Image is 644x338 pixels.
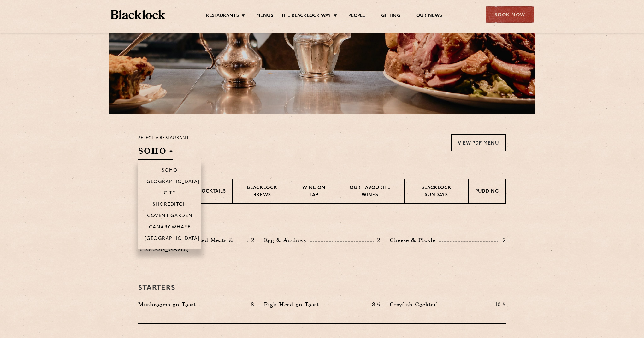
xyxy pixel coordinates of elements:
[416,13,442,20] a: Our News
[138,134,189,142] p: Select a restaurant
[374,236,380,244] p: 2
[147,213,193,220] p: Covent Garden
[206,13,239,20] a: Restaurants
[138,300,199,309] p: Mushrooms on Toast
[492,300,506,309] p: 10.5
[162,168,178,174] p: Soho
[475,188,499,196] p: Pudding
[348,13,365,20] a: People
[145,236,200,242] p: [GEOGRAPHIC_DATA]
[411,185,462,199] p: Blacklock Sundays
[343,185,397,199] p: Our favourite wines
[451,134,506,151] a: View PDF Menu
[264,236,310,245] p: Egg & Anchovy
[198,188,226,196] p: Cocktails
[111,10,165,19] img: BL_Textured_Logo-footer-cropped.svg
[298,185,329,199] p: Wine on Tap
[153,202,187,208] p: Shoreditch
[281,13,331,20] a: The Blacklock Way
[248,300,254,309] p: 8
[164,191,176,197] p: City
[390,300,441,309] p: Crayfish Cocktail
[499,236,506,244] p: 2
[138,220,506,228] h3: Pre Chop Bites
[145,179,200,186] p: [GEOGRAPHIC_DATA]
[369,300,380,309] p: 8.5
[138,145,173,160] h2: SOHO
[390,236,439,245] p: Cheese & Pickle
[486,6,534,23] div: Book Now
[239,185,285,199] p: Blacklock Brews
[149,225,191,231] p: Canary Wharf
[248,236,254,244] p: 2
[256,13,273,20] a: Menus
[264,300,322,309] p: Pig's Head on Toast
[138,284,506,292] h3: Starters
[381,13,400,20] a: Gifting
